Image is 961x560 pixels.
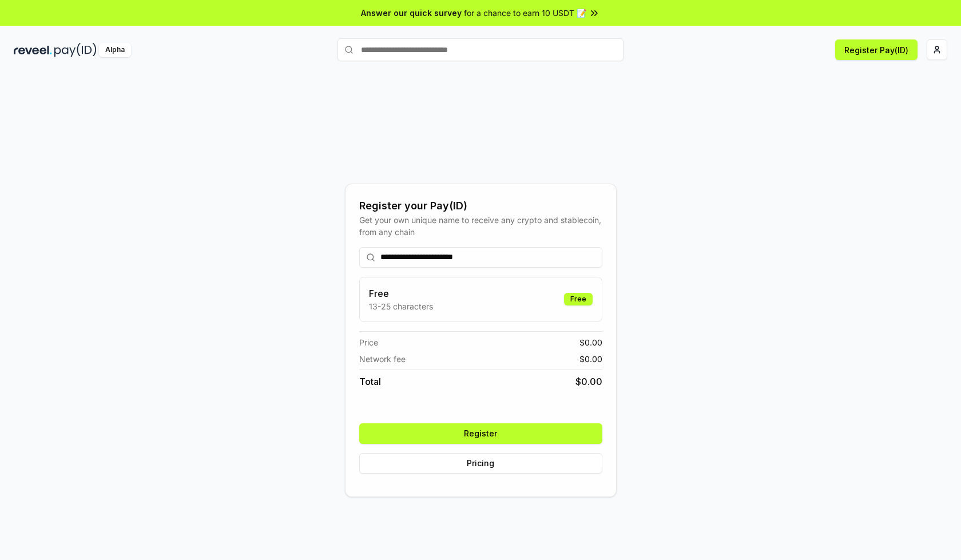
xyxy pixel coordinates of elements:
span: Answer our quick survey [361,7,462,19]
span: Total [359,375,381,388]
span: $ 0.00 [575,375,602,388]
div: Alpha [99,43,131,57]
span: $ 0.00 [579,353,602,365]
span: Price [359,336,378,348]
img: pay_id [54,43,97,57]
button: Register Pay(ID) [835,39,918,60]
div: Register your Pay(ID) [359,198,602,214]
span: Network fee [359,353,406,365]
img: reveel_dark [14,43,52,57]
p: 13-25 characters [369,300,433,312]
h3: Free [369,287,433,300]
span: for a chance to earn 10 USDT 📝 [464,7,586,19]
button: Register [359,423,602,444]
div: Get your own unique name to receive any crypto and stablecoin, from any chain [359,214,602,238]
button: Pricing [359,453,602,474]
div: Free [564,293,593,305]
span: $ 0.00 [579,336,602,348]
